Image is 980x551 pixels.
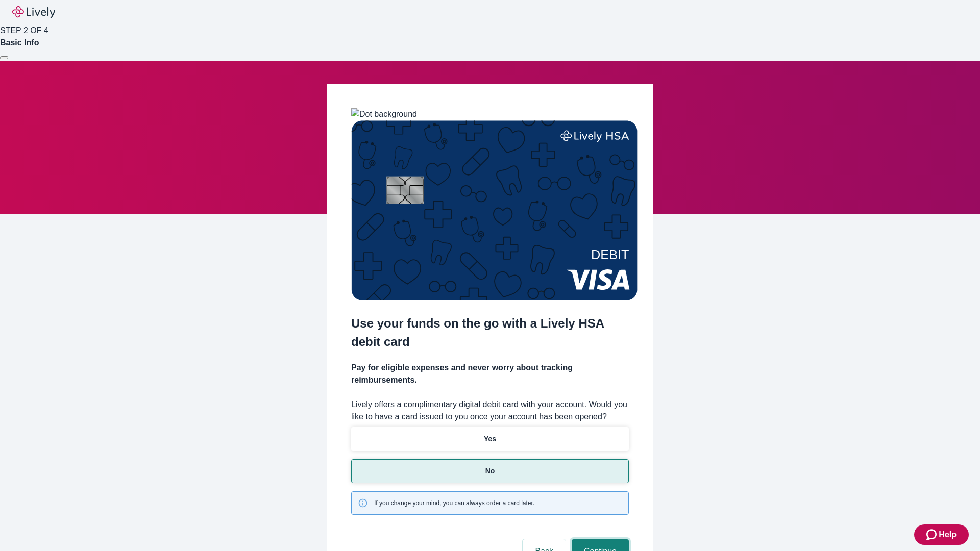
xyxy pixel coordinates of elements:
img: Lively [12,6,55,18]
p: Yes [484,434,496,444]
button: Zendesk support iconHelp [914,524,969,545]
span: If you change your mind, you can always order a card later. [374,498,534,508]
h2: Use your funds on the go with a Lively HSA debit card [351,314,629,351]
img: Dot background [351,108,417,120]
svg: Zendesk support icon [926,529,939,541]
label: Lively offers a complimentary digital debit card with your account. Would you like to have a card... [351,398,629,423]
h4: Pay for eligible expenses and never worry about tracking reimbursements. [351,362,629,386]
p: No [485,466,495,477]
button: Yes [351,427,629,451]
img: Debit card [351,120,638,300]
span: Help [939,529,957,541]
button: No [351,459,629,483]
